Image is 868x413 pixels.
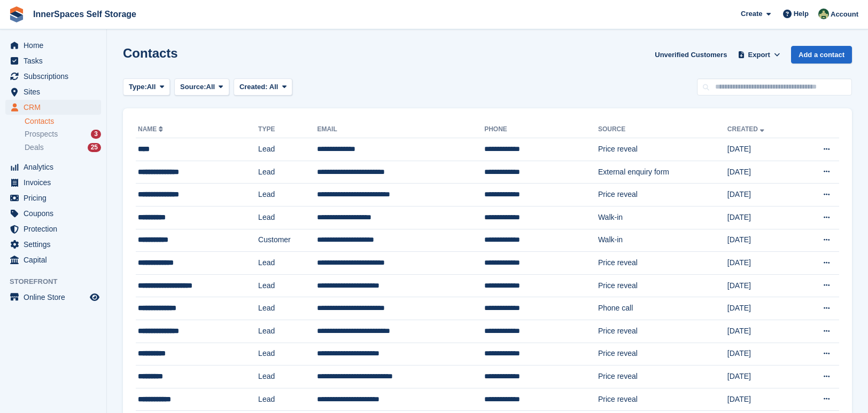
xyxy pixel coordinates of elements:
[748,50,770,60] span: Export
[24,160,88,174] span: Analytics
[727,252,799,275] td: [DATE]
[24,175,88,190] span: Invoices
[258,229,317,252] td: Customer
[5,252,101,267] a: menu
[727,343,799,366] td: [DATE]
[598,161,727,184] td: External enquiry form
[258,388,317,411] td: Lead
[598,184,727,206] td: Price reveal
[5,221,101,236] a: menu
[258,184,317,206] td: Lead
[258,297,317,320] td: Lead
[727,297,799,320] td: [DATE]
[24,38,88,53] span: Home
[727,125,766,133] a: Created
[727,206,799,229] td: [DATE]
[727,274,799,297] td: [DATE]
[24,190,88,205] span: Pricing
[598,320,727,343] td: Price reveal
[25,142,101,153] a: Deals 25
[794,9,809,19] span: Help
[5,160,101,174] a: menu
[735,46,782,63] button: Export
[9,6,25,22] img: stora-icon-8386f47178a22dfd0bd8f6a31ec36ba5ce8667c1dd55bd0f319d3a0aa187defe.svg
[239,83,268,91] span: Created:
[24,237,88,252] span: Settings
[29,5,141,23] a: InnerSpaces Self Storage
[598,121,727,138] th: Source
[727,229,799,252] td: [DATE]
[10,276,106,287] span: Storefront
[598,297,727,320] td: Phone call
[598,366,727,388] td: Price reveal
[727,161,799,184] td: [DATE]
[174,78,229,96] button: Source: All
[24,100,88,115] span: CRM
[258,138,317,161] td: Lead
[25,129,101,140] a: Prospects 3
[147,82,156,92] span: All
[24,53,88,68] span: Tasks
[727,184,799,206] td: [DATE]
[598,343,727,366] td: Price reveal
[88,143,101,152] div: 25
[24,290,88,305] span: Online Store
[727,366,799,388] td: [DATE]
[5,53,101,68] a: menu
[650,46,731,63] a: Unverified Customers
[5,38,101,53] a: menu
[598,138,727,161] td: Price reveal
[24,206,88,221] span: Coupons
[818,9,829,19] img: Paula Amey
[5,190,101,205] a: menu
[138,125,165,133] a: Name
[258,161,317,184] td: Lead
[598,206,727,229] td: Walk-in
[484,121,598,138] th: Phone
[5,175,101,190] a: menu
[258,252,317,275] td: Lead
[598,274,727,297] td: Price reveal
[24,221,88,236] span: Protection
[5,84,101,99] a: menu
[25,142,44,153] span: Deals
[727,388,799,411] td: [DATE]
[258,343,317,366] td: Lead
[598,252,727,275] td: Price reveal
[5,237,101,252] a: menu
[5,69,101,84] a: menu
[258,366,317,388] td: Lead
[5,206,101,221] a: menu
[727,138,799,161] td: [DATE]
[269,83,278,91] span: All
[123,46,178,60] h1: Contacts
[258,320,317,343] td: Lead
[88,291,101,304] a: Preview store
[317,121,484,138] th: Email
[598,229,727,252] td: Walk-in
[180,82,206,92] span: Source:
[258,206,317,229] td: Lead
[598,388,727,411] td: Price reveal
[727,320,799,343] td: [DATE]
[258,121,317,138] th: Type
[258,274,317,297] td: Lead
[25,129,58,139] span: Prospects
[206,82,215,92] span: All
[24,84,88,99] span: Sites
[741,9,762,19] span: Create
[5,290,101,305] a: menu
[5,100,101,115] a: menu
[24,69,88,84] span: Subscriptions
[123,78,170,96] button: Type: All
[91,130,101,139] div: 3
[831,9,858,20] span: Account
[24,252,88,267] span: Capital
[234,78,292,96] button: Created: All
[129,82,147,92] span: Type:
[25,116,101,126] a: Contacts
[791,46,852,63] a: Add a contact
